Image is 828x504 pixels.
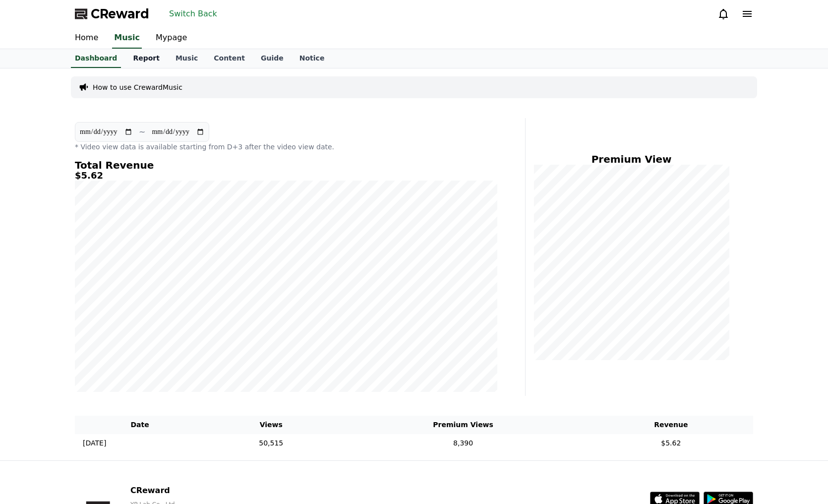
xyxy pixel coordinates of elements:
a: CReward [75,6,149,22]
a: Music [112,28,142,49]
a: Content [206,49,253,68]
button: Switch Back [165,6,221,22]
a: Music [168,49,206,68]
a: Guide [253,49,292,68]
a: Dashboard [71,49,121,68]
p: ~ [139,126,145,138]
th: Date [75,416,205,434]
a: Home [67,28,106,49]
a: Report [125,49,168,68]
th: Revenue [589,416,753,434]
h5: $5.62 [75,171,497,181]
a: How to use CrewardMusic [93,82,182,92]
th: Views [205,416,337,434]
td: 8,390 [337,434,589,452]
span: CReward [91,6,149,22]
p: [DATE] [83,438,106,448]
td: 50,515 [205,434,337,452]
p: * Video view data is available starting from D+3 after the video view date. [75,142,497,152]
h4: Premium View [533,154,729,165]
a: Mypage [148,28,195,49]
td: $5.62 [589,434,753,452]
h4: Total Revenue [75,160,497,171]
p: CReward [130,485,296,497]
a: Notice [292,49,333,68]
th: Premium Views [337,416,589,434]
